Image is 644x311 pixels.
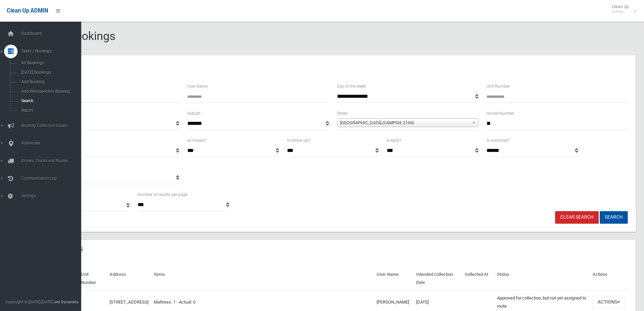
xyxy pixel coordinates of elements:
[19,123,86,128] span: Booking Collection Issues
[590,267,628,290] th: Actions
[593,296,625,308] button: Actions
[337,110,348,117] label: Street
[19,176,86,181] span: Communication Log
[486,137,510,144] label: Is oversized?
[19,108,80,113] span: Report
[187,137,207,144] label: Is missed?
[340,119,469,127] span: [GEOGRAPHIC_DATA] (CAMPSIE 2194)
[462,267,494,290] th: Collected At
[600,211,628,224] button: Search
[151,267,374,290] th: Items
[5,299,53,304] span: Copyright © [DATE]-[DATE]
[287,137,310,144] label: Is follow up?
[486,83,510,90] label: Unit Number
[187,83,208,90] label: User Name
[187,110,200,117] label: Suburb
[337,83,366,90] label: Day of the week
[374,267,413,290] th: User Name
[413,267,462,290] th: Intended Collection Date
[54,299,78,304] strong: Jet Dynamics
[107,267,151,290] th: Address
[19,141,86,146] span: Addresses
[555,211,599,224] a: Clear Search
[486,110,514,117] label: House Number
[110,299,148,305] a: [STREET_ADDRESS]
[19,98,80,103] span: Search
[19,61,80,65] span: All Bookings
[19,89,80,94] span: Add Retrospective Booking
[19,31,86,36] span: Dashboard
[138,191,187,198] label: Number of results per page
[19,158,86,163] span: Drivers, Trucks and Routes
[7,7,48,14] span: Clean Up ADMIN
[19,49,86,53] span: Tasks / Bookings
[494,267,590,290] th: Status
[387,137,402,144] label: Is early?
[78,267,107,290] th: Unit Number
[19,80,80,84] span: Add Booking
[612,9,629,14] small: Admin
[19,70,80,75] span: [DATE] Bookings
[609,4,636,14] span: Clean Up
[19,194,86,198] span: Settings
